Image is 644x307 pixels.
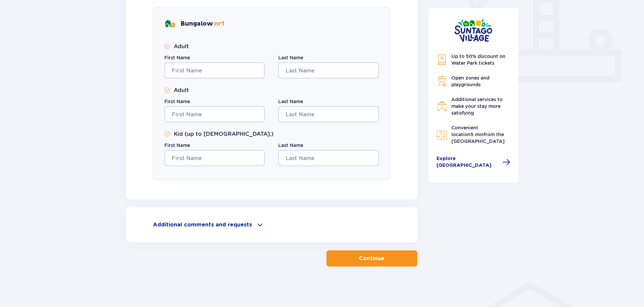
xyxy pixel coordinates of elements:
[164,142,190,149] label: First Name
[451,125,505,144] span: Convenient location from the [GEOGRAPHIC_DATA]
[153,221,252,228] p: Additional comments and requests
[278,62,379,79] input: Last Name
[174,43,189,50] p: Adult
[278,54,303,61] label: Last Name
[174,87,189,94] p: Adult
[437,101,447,112] img: Restaurant Icon
[437,54,447,65] img: Discount Icon
[214,20,224,28] span: nr 1
[451,54,506,66] span: Up to 50% discount on Water Park tickets
[451,97,503,116] span: Additional services to make your stay more satisfying
[164,88,170,93] img: Smile Icon
[437,155,498,169] span: Explore [GEOGRAPHIC_DATA]
[437,76,447,87] img: Grill Icon
[164,19,175,29] img: bungalows Icon
[437,155,511,169] a: Explore [GEOGRAPHIC_DATA]
[164,98,190,105] label: First Name
[278,142,303,149] label: Last Name
[326,250,417,267] button: Continue
[359,255,384,262] p: Continue
[164,131,170,137] img: Smile Icon
[278,106,379,122] input: Last Name
[437,129,447,140] img: Map Icon
[454,19,492,42] img: Suntago Village
[451,75,489,87] span: Open zones and playgrounds
[164,44,170,49] img: Smile Icon
[181,20,224,28] p: Bungalow
[471,132,484,137] span: 5 min
[174,130,273,138] p: Kid (up to [DEMOGRAPHIC_DATA].)
[164,54,190,61] label: First Name
[164,150,265,166] input: First Name
[164,62,265,79] input: First Name
[278,150,379,166] input: Last Name
[278,98,303,105] label: Last Name
[164,106,265,122] input: First Name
